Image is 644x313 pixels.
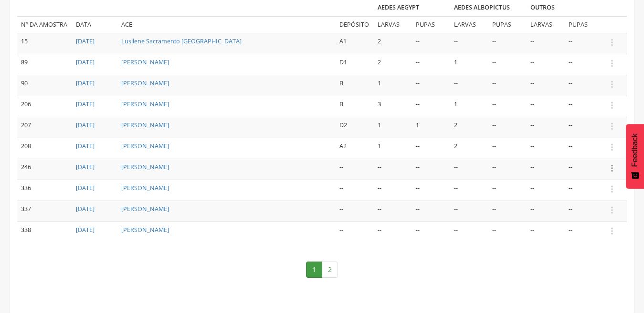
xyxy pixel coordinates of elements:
td: -- [412,75,450,96]
td: -- [412,54,450,75]
td: Nº da amostra [17,16,72,33]
td: D1 [336,54,374,75]
td: -- [565,75,603,96]
td: 336 [17,180,72,201]
a: [PERSON_NAME] [121,58,169,66]
td: -- [374,159,412,180]
a: [DATE] [76,58,95,66]
td: -- [488,75,527,96]
a: [DATE] [76,184,95,192]
a: [PERSON_NAME] [121,79,169,87]
i:  [607,37,617,48]
td: -- [412,96,450,117]
td: -- [527,117,565,138]
td: -- [450,222,488,242]
td: -- [565,54,603,75]
i:  [607,163,617,173]
i:  [607,79,617,90]
td: 2 [374,54,412,75]
td: Larvas [527,16,565,33]
i:  [607,121,617,131]
td: -- [412,201,450,222]
a: [DATE] [76,79,95,87]
td: ACE [117,16,336,33]
td: -- [565,33,603,54]
td: 337 [17,201,72,222]
td: -- [374,180,412,201]
td: -- [488,138,527,159]
a: Lusilene Sacramento [GEOGRAPHIC_DATA] [121,37,242,45]
td: -- [527,96,565,117]
td: -- [527,75,565,96]
td: B [336,75,374,96]
a: [PERSON_NAME] [121,142,169,150]
td: 90 [17,75,72,96]
td: -- [527,33,565,54]
td: -- [450,180,488,201]
td: Depósito [336,16,374,33]
i:  [607,100,617,111]
a: [DATE] [76,226,95,234]
td: -- [412,159,450,180]
td: 206 [17,96,72,117]
button: Feedback - Mostrar pesquisa [626,124,644,189]
td: 89 [17,54,72,75]
td: -- [527,54,565,75]
i:  [607,226,617,236]
td: Larvas [450,16,488,33]
td: 1 [374,138,412,159]
td: -- [374,201,412,222]
td: 2 [450,138,488,159]
td: 208 [17,138,72,159]
td: -- [565,222,603,242]
td: -- [488,117,527,138]
td: -- [565,96,603,117]
td: -- [565,159,603,180]
td: A2 [336,138,374,159]
td: 2 [374,33,412,54]
td: 1 [374,75,412,96]
td: -- [336,159,374,180]
td: 246 [17,159,72,180]
td: 207 [17,117,72,138]
td: Data [72,16,117,33]
a: 2 [322,262,338,278]
a: [PERSON_NAME] [121,121,169,129]
a: [DATE] [76,163,95,171]
td: 2 [450,117,488,138]
a: [PERSON_NAME] [121,163,169,171]
a: [DATE] [76,142,95,150]
td: 3 [374,96,412,117]
a: 1 [306,262,322,278]
td: -- [527,222,565,242]
td: Larvas [374,16,412,33]
i:  [607,205,617,215]
td: -- [488,201,527,222]
td: -- [488,33,527,54]
td: Pupas [565,16,603,33]
a: [DATE] [76,100,95,108]
td: -- [527,159,565,180]
td: -- [488,180,527,201]
td: -- [488,96,527,117]
td: -- [336,222,374,242]
a: [DATE] [76,37,95,45]
td: 1 [374,117,412,138]
td: -- [488,222,527,242]
td: -- [450,201,488,222]
td: -- [565,138,603,159]
span: Feedback [631,133,639,167]
td: 1 [450,54,488,75]
td: -- [565,201,603,222]
td: A1 [336,33,374,54]
td: B [336,96,374,117]
td: -- [527,180,565,201]
td: -- [412,222,450,242]
td: 338 [17,222,72,242]
td: -- [450,33,488,54]
td: Pupas [412,16,450,33]
td: -- [565,180,603,201]
td: 1 [450,96,488,117]
td: 15 [17,33,72,54]
td: -- [488,159,527,180]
